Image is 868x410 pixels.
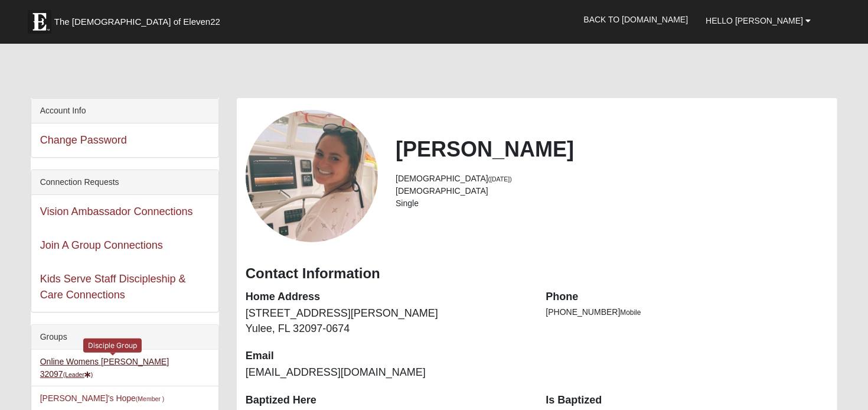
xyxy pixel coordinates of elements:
[488,175,512,183] small: ([DATE])
[40,206,193,217] a: Vision Ambassador Connections
[396,197,828,210] li: Single
[706,16,803,25] span: Hello [PERSON_NAME]
[40,134,127,146] a: Change Password
[40,273,186,301] a: Kids Serve Staff Discipleship & Care Connections
[396,136,828,162] h2: [PERSON_NAME]
[246,265,828,282] h3: Contact Information
[31,325,218,350] div: Groups
[54,16,220,28] span: The [DEMOGRAPHIC_DATA] of Eleven22
[546,289,829,305] dt: Phone
[31,170,218,195] div: Connection Requests
[136,395,164,402] small: (Member )
[575,5,697,34] a: Back to [DOMAIN_NAME]
[621,308,641,317] span: Mobile
[246,393,528,408] dt: Baptized Here
[246,365,528,380] dd: [EMAIL_ADDRESS][DOMAIN_NAME]
[546,393,829,408] dt: Is Baptized
[40,393,165,403] a: [PERSON_NAME]'s Hope(Member )
[246,289,528,305] dt: Home Address
[28,10,51,34] img: Eleven22 logo
[22,4,258,34] a: The [DEMOGRAPHIC_DATA] of Eleven22
[396,173,828,185] li: [DEMOGRAPHIC_DATA]
[40,239,163,251] a: Join A Group Connections
[40,357,169,379] a: Online Womens [PERSON_NAME] 32097(Leader)
[546,306,829,318] li: [PHONE_NUMBER]
[697,6,820,35] a: Hello [PERSON_NAME]
[396,185,828,197] li: [DEMOGRAPHIC_DATA]
[31,99,218,123] div: Account Info
[83,339,142,352] div: Disciple Group
[246,349,528,364] dt: Email
[246,306,528,336] dd: [STREET_ADDRESS][PERSON_NAME] Yulee, FL 32097-0674
[246,110,378,242] a: View Fullsize Photo
[63,371,93,378] small: (Leader )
